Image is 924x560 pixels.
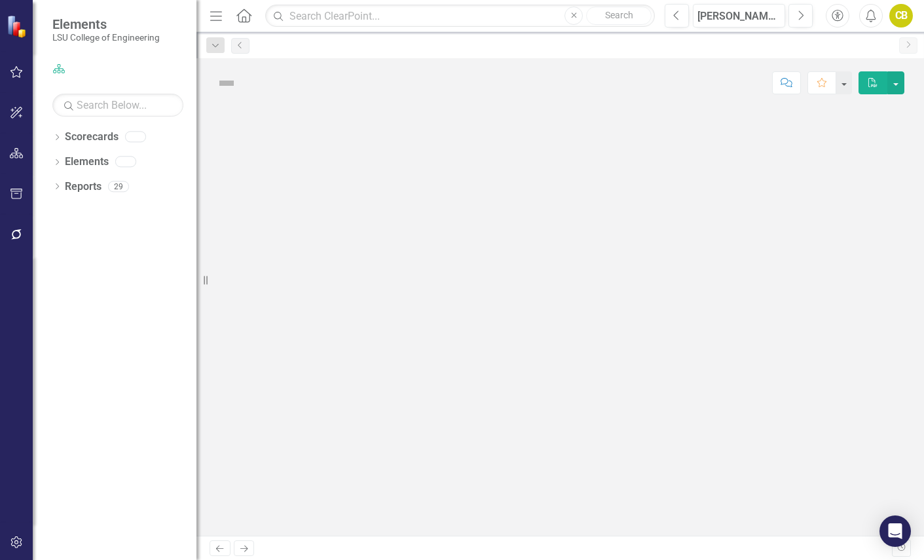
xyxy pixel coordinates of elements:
button: CB [889,4,913,28]
span: Elements [52,16,160,32]
a: Elements [65,155,109,170]
div: [PERSON_NAME] 2024 [697,9,781,24]
button: [PERSON_NAME] 2024 [693,4,785,28]
a: Reports [65,179,102,195]
input: Search Below... [52,94,183,117]
img: Not Defined [216,73,237,94]
a: Scorecards [65,130,119,145]
span: Search [605,10,633,20]
div: Open Intercom Messenger [879,515,911,547]
div: 29 [108,181,129,192]
input: Search ClearPoint... [265,5,655,28]
button: Search [586,7,652,25]
img: ClearPoint Strategy [7,15,29,38]
small: LSU College of Engineering [52,32,160,43]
